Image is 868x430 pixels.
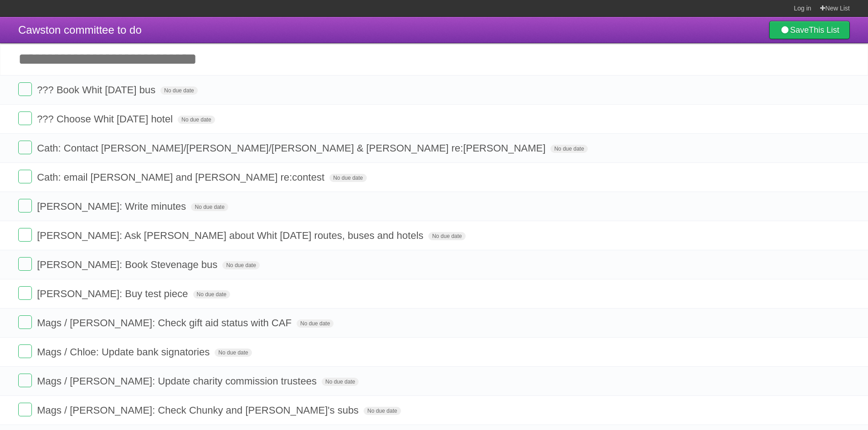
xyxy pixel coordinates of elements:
[18,286,32,300] label: Done
[18,228,32,242] label: Done
[364,407,401,415] span: No due date
[18,257,32,271] label: Done
[37,346,212,358] span: Mags / Chloe: Update bank signatories
[18,344,32,358] label: Done
[329,174,366,182] span: No due date
[18,199,32,212] label: Done
[37,201,188,212] span: [PERSON_NAME]: Write minutes
[37,259,220,270] span: [PERSON_NAME]: Book Stevenage bus
[37,230,426,241] span: [PERSON_NAME]: Ask [PERSON_NAME] about Whit [DATE] routes, buses and hotels
[322,378,359,386] span: No due date
[160,86,197,95] span: No due date
[191,203,228,211] span: No due date
[18,170,32,183] label: Done
[193,290,230,298] span: No due date
[37,142,548,154] span: Cath: Contact [PERSON_NAME]/[PERSON_NAME]/[PERSON_NAME] & [PERSON_NAME] re:[PERSON_NAME]
[769,21,850,39] a: SaveThis List
[18,82,32,96] label: Done
[222,261,259,269] span: No due date
[37,375,319,387] span: Mags / [PERSON_NAME]: Update charity commission trustees
[37,317,294,329] span: Mags / [PERSON_NAME]: Check gift aid status with CAF
[37,405,361,416] span: Mags / [PERSON_NAME]: Check Chunky and [PERSON_NAME]'s subs
[37,84,158,96] span: ??? Book Whit [DATE] bus
[215,349,252,357] span: No due date
[37,172,327,183] span: Cath: email [PERSON_NAME] and [PERSON_NAME] re:contest
[37,288,190,299] span: [PERSON_NAME]: Buy test piece
[37,113,175,125] span: ??? Choose Whit [DATE] hotel
[428,232,465,240] span: No due date
[18,374,32,387] label: Done
[809,25,839,35] b: This List
[18,111,32,125] label: Done
[18,24,142,36] span: Cawston committee to do
[550,145,587,153] span: No due date
[178,116,215,124] span: No due date
[18,403,32,416] label: Done
[18,141,32,154] label: Done
[297,319,334,328] span: No due date
[18,315,32,329] label: Done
